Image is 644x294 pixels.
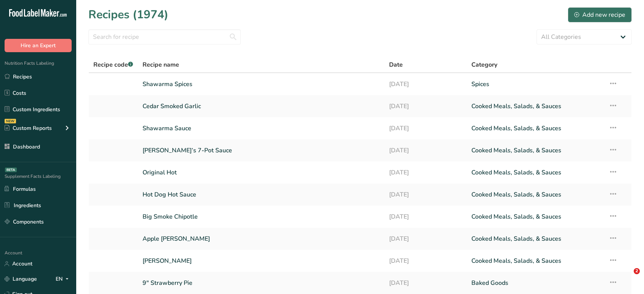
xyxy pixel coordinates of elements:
a: 9" Strawberry Pie [143,275,380,291]
div: Custom Reports [5,124,52,132]
a: [DATE] [389,76,462,92]
a: [DATE] [389,209,462,225]
a: [DATE] [389,120,462,136]
button: Hire an Expert [5,39,72,52]
h1: Recipes (1974) [88,6,168,23]
a: Big Smoke Chipotle [143,209,380,225]
a: [PERSON_NAME] [143,253,380,269]
a: Cooked Meals, Salads, & Sauces [471,98,599,114]
span: Recipe code [93,61,133,69]
a: Shawarma Sauce [143,120,380,136]
a: Cooked Meals, Salads, & Sauces [471,187,599,203]
input: Search for recipe [88,29,241,45]
a: [DATE] [389,142,462,158]
a: Cooked Meals, Salads, & Sauces [471,209,599,225]
a: [DATE] [389,165,462,181]
a: Hot Dog Hot Sauce [143,187,380,203]
a: Cooked Meals, Salads, & Sauces [471,120,599,136]
span: Category [471,60,497,69]
a: [PERSON_NAME]’s 7-Pot Sauce [143,142,380,158]
a: Cooked Meals, Salads, & Sauces [471,142,599,158]
div: EN [56,275,72,284]
a: Cooked Meals, Salads, & Sauces [471,231,599,247]
a: Cedar Smoked Garlic [143,98,380,114]
a: Spices [471,76,599,92]
a: Original Hot [143,165,380,181]
span: Date [389,60,403,69]
span: 2 [634,268,640,274]
a: Language [5,272,37,286]
a: [DATE] [389,187,462,203]
a: Apple [PERSON_NAME] [143,231,380,247]
div: Add new recipe [574,10,625,19]
a: Cooked Meals, Salads, & Sauces [471,253,599,269]
a: [DATE] [389,275,462,291]
a: Cooked Meals, Salads, & Sauces [471,165,599,181]
span: Recipe name [143,60,179,69]
iframe: Intercom live chat [618,268,636,286]
a: [DATE] [389,253,462,269]
button: Add new recipe [568,7,632,22]
a: [DATE] [389,231,462,247]
a: Baked Goods [471,275,599,291]
div: BETA [5,168,17,172]
a: [DATE] [389,98,462,114]
div: NEW [5,119,16,123]
a: Shawarma Spices [143,76,380,92]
